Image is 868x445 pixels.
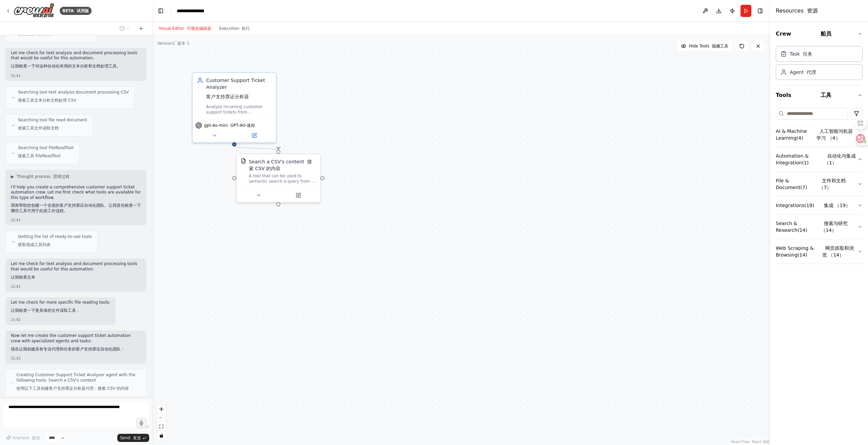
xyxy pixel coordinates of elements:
[53,174,70,179] font: 思维过程
[204,123,255,128] span: gpt-4o-mini
[206,77,272,103] div: Customer Support Ticket Analyzer
[206,104,272,115] div: Analyze incoming customer support tickets from {ticket_source} to categorize them by urgency leve...
[18,145,74,161] span: Searching tool FileReadTool
[822,245,854,258] font: 网页抓取和浏览 （14）
[32,436,40,440] font: 提高
[821,31,831,37] font: 船员
[776,172,863,196] button: File & Document(7) 文件和文档 （7）
[177,7,212,14] nav: breadcrumb
[133,436,141,440] font: 发送
[235,132,273,140] button: Open in side panel
[790,50,812,57] div: Task
[11,300,110,316] p: Let me check for more specific file reading tools:
[249,158,316,172] div: Search a CSV's content
[776,197,863,214] button: Integrations(19) 集成 （19）
[18,89,129,106] span: Searching tool text analysis document processing CSV
[821,221,848,233] font: 搜索与研究 （14）
[731,440,769,444] a: React Flow attribution
[157,41,190,46] div: Version 1
[11,356,141,361] div: 21:42
[241,158,246,164] img: CSVSearchTool
[11,185,141,217] p: I'll help you create a comprehensive customer support ticket automation crew. Let me first check ...
[18,126,59,130] font: 搜索工具文件读取文档
[177,41,189,46] font: 版本 1
[776,122,863,147] button: AI & Machine Learning(4) 人工智能与机器学习 （4）
[11,174,14,179] span: ▶
[18,98,76,103] font: 搜索工具文本分析文档处理 CSV
[16,372,141,394] span: Creating Customer Support Ticket Analyzer agent with the following tools: Search a CSV's content
[755,6,765,16] button: Hide right sidebar
[11,50,141,72] p: Let me check for text analysis and document processing tools that would be useful for this automa...
[776,7,818,15] h4: Resources
[712,44,728,48] font: 隐藏工具
[157,422,166,431] button: fit view
[752,440,769,444] font: React 流程
[77,8,89,13] font: 试用版
[11,64,121,68] font: 让我检查一下对这种自动化有用的文本分析和文档处理工具。
[236,154,321,203] div: CSVSearchToolSearch a CSV's content 搜索 CSV 的内容A tool that can be used to semantic search a query ...
[11,203,141,213] font: 我将帮助您创建一个全面的客户支持票证自动化团队。让我首先检查一下哪些工具可用于此类工作流程。
[117,434,149,442] button: Send 发送
[776,147,863,171] button: Automation & Integration(1) 自动化与集成 （1）
[776,86,863,105] button: Tools 工具
[215,24,254,33] button: Execution
[807,69,816,75] font: 代理
[155,24,215,33] button: Visual Editor
[821,92,831,98] font: 工具
[157,405,166,413] button: zoom in
[776,24,863,43] button: Crew 船员
[249,173,316,184] div: A tool that can be used to semantic search a query from a CSV's content.
[776,215,863,239] button: Search & Research(14) 搜索与研究 （14）
[231,143,282,153] g: Edge from 1e399b07-902c-4c4d-a5f4-d1e2fa3af5cd to 1d973f67-94c1-429b-b396-9ad4df8dcb00
[187,26,211,31] font: 可视化编辑器
[18,32,51,36] font: 获取现成工具列表
[16,386,129,391] font: 使用以下工具创建客户支持票证分析器代理：搜索 CSV 的内容
[13,435,40,441] span: Improve
[776,105,863,269] div: Tools 工具
[18,242,51,247] font: 获取现成工具列表
[3,433,43,442] button: Improve 提高
[824,153,856,165] font: 自动化与集成 （1）
[677,41,732,52] button: Hide Tools 隐藏工具
[18,117,87,134] span: Searching tool file read document
[17,174,69,179] span: Thought process
[18,154,60,158] font: 搜索工具 FileReadTool
[120,435,141,441] span: Send
[242,26,250,31] font: 执行
[156,6,165,16] button: Hide left sidebar
[790,69,816,76] div: Agent
[157,413,166,422] button: zoom out
[230,123,255,128] font: GPT-4O-迷你
[157,405,166,440] div: React Flow controls
[157,431,166,440] button: toggle interactivity
[816,128,853,141] font: 人工智能与机器学习 （4）
[11,174,70,179] button: ▶Thought process 思维过程
[11,261,141,283] p: Let me check for text analysis and document processing tools that would be useful for this automa...
[11,275,35,280] font: 让我检查文本
[819,178,846,190] font: 文件和文档 （7）
[60,7,92,15] div: BETA
[14,3,54,18] img: Logo
[136,418,146,428] button: Click to speak your automation idea
[776,43,863,85] div: Crew 船员
[11,333,141,355] p: Now let me create the customer support ticket automation crew with specialized agents and tasks:
[206,94,249,99] font: 客户支持票证分析器
[11,218,141,223] div: 21:41
[192,72,277,143] div: Customer Support Ticket Analyzer客户支持票证分析器Analyze incoming customer support tickets from {ticket_s...
[279,191,317,199] button: Open in side panel
[18,234,92,250] span: Getting the list of ready-to-use tools
[824,203,850,208] font: 集成 （19）
[776,239,863,264] button: Web Scraping & Browsing(14) 网页抓取和浏览 （14）
[11,284,141,289] div: 21:41
[136,24,146,33] button: Start a new chat
[11,308,80,313] font: 让我检查一下更具体的文件读取工具：
[11,73,141,78] div: 21:41
[807,7,818,14] font: 资源
[117,24,133,33] button: Switch to previous chat
[803,51,812,57] font: 任务
[11,317,110,322] div: 21:42
[11,347,125,351] font: 现在让我创建具有专业代理和任务的客户支持票证自动化团队：
[689,43,728,49] span: Hide Tools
